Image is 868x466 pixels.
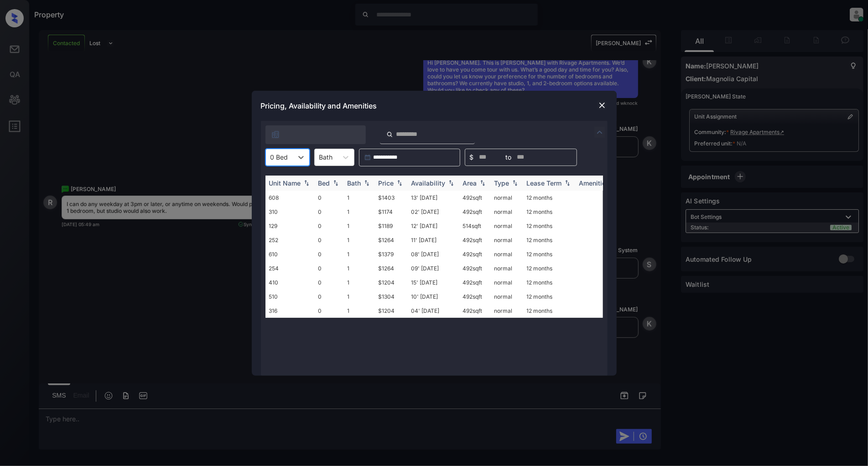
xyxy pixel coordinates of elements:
td: 0 [315,261,344,275]
td: 610 [265,247,315,261]
div: Area [463,179,477,187]
td: 492 sqft [459,290,491,304]
td: $1189 [375,219,408,233]
td: 1 [344,219,375,233]
td: 08' [DATE] [408,247,459,261]
td: 0 [315,290,344,304]
div: Price [379,179,394,187]
img: sorting [331,180,340,186]
td: 09' [DATE] [408,261,459,275]
td: $1264 [375,233,408,247]
td: 492 sqft [459,191,491,205]
td: 410 [265,275,315,290]
td: 0 [315,304,344,318]
td: 12 months [523,261,576,275]
td: 316 [265,304,315,318]
div: Pricing, Availability and Amenities [252,91,617,121]
td: normal [491,304,523,318]
td: $1264 [375,261,408,275]
td: 310 [265,205,315,219]
td: 10' [DATE] [408,290,459,304]
img: sorting [395,180,404,186]
td: 492 sqft [459,304,491,318]
td: 12 months [523,247,576,261]
td: $1304 [375,290,408,304]
td: normal [491,275,523,290]
div: Bath [348,179,361,187]
div: Availability [411,179,446,187]
img: icon-zuma [386,130,393,139]
td: 12 months [523,304,576,318]
img: icon-zuma [271,130,280,139]
td: 492 sqft [459,275,491,290]
td: 492 sqft [459,247,491,261]
td: $1174 [375,205,408,219]
td: 1 [344,275,375,290]
td: 04' [DATE] [408,304,459,318]
img: sorting [447,180,456,186]
img: close [598,101,607,110]
td: 1 [344,247,375,261]
img: icon-zuma [594,127,605,138]
td: 1 [344,205,375,219]
div: Unit Name [269,179,301,187]
td: 0 [315,205,344,219]
td: normal [491,261,523,275]
td: 0 [315,233,344,247]
td: 0 [315,275,344,290]
td: normal [491,219,523,233]
td: $1379 [375,247,408,261]
td: 1 [344,191,375,205]
td: 514 sqft [459,219,491,233]
td: 1 [344,304,375,318]
img: sorting [362,180,371,186]
td: 12 months [523,205,576,219]
td: 252 [265,233,315,247]
img: sorting [302,180,311,186]
td: 15' [DATE] [408,275,459,290]
td: 1 [344,290,375,304]
img: sorting [563,180,572,186]
td: $1403 [375,191,408,205]
td: 12 months [523,233,576,247]
div: Bed [318,179,330,187]
td: 0 [315,247,344,261]
td: 11' [DATE] [408,233,459,247]
div: Lease Term [527,179,562,187]
td: 02' [DATE] [408,205,459,219]
td: 492 sqft [459,205,491,219]
td: normal [491,191,523,205]
img: sorting [478,180,487,186]
td: 510 [265,290,315,304]
td: 492 sqft [459,233,491,247]
td: 13' [DATE] [408,191,459,205]
td: 608 [265,191,315,205]
td: 129 [265,219,315,233]
div: Amenities [579,179,610,187]
td: 12 months [523,191,576,205]
td: 12' [DATE] [408,219,459,233]
td: 0 [315,191,344,205]
div: Type [494,179,509,187]
td: $1204 [375,275,408,290]
td: normal [491,233,523,247]
td: normal [491,247,523,261]
td: 12 months [523,219,576,233]
img: sorting [510,180,520,186]
td: 1 [344,233,375,247]
span: to [506,152,512,162]
td: 0 [315,219,344,233]
td: 12 months [523,275,576,290]
td: 12 months [523,290,576,304]
span: $ [470,152,474,162]
td: 1 [344,261,375,275]
td: normal [491,290,523,304]
td: normal [491,205,523,219]
td: 254 [265,261,315,275]
td: 492 sqft [459,261,491,275]
td: $1204 [375,304,408,318]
